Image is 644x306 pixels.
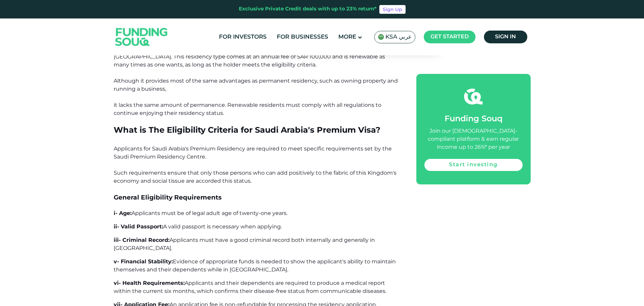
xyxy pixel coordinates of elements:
a: For Businesses [275,32,330,43]
img: SA Flag [378,34,384,40]
span: v- Financial Stability: [114,258,173,265]
span: Sign in [495,34,516,39]
span: Applicants must have a good criminal record both internally and generally in [GEOGRAPHIC_DATA]. [114,237,375,251]
span: Applicants and their dependents are required to produce a medical report within the current six m... [114,280,386,294]
a: Sign Up [379,5,406,14]
span: More [338,34,356,40]
span: iii- Criminal Record: [114,237,169,243]
img: Logo [109,20,175,54]
span: vi- Health Requirements: [114,280,185,286]
span: Renewable Premium Residency is meant for those who want to settle temporarily in [GEOGRAPHIC_DATA... [114,45,385,68]
span: General Eligibility Requirements [114,193,222,201]
a: For Investors [217,32,268,43]
span: Applicants must be of legal adult age of twenty-one years. [131,210,288,216]
span: Evidence of appropriate funds is needed to show the applicant's ability to maintain themselves an... [114,258,396,273]
div: Exclusive Private Credit deals with up to 23% return* [239,5,377,13]
span: Applicants for Saudi Arabia's Premium Residency are required to meet specific requirements set by... [114,145,396,184]
span: KSA عربي [385,33,412,41]
span: A valid passport is necessary when applying. [163,223,282,230]
span: What is The Eligibility Criteria for Saudi Arabia's Premium Visa? [114,125,380,135]
img: fsicon [464,87,483,106]
span: Funding Souq [445,115,502,123]
span: i- Age: [114,210,131,216]
span: ii- Valid Passport: [114,223,163,230]
div: Join our [DEMOGRAPHIC_DATA]-compliant platform & earn regular income up to 26%* per year [424,127,523,151]
span: Get started [430,34,469,39]
span: Although it provides most of the same advantages as permanent residency, such as owning property ... [114,78,398,116]
a: Start investing [424,159,523,171]
a: Sign in [484,31,527,43]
